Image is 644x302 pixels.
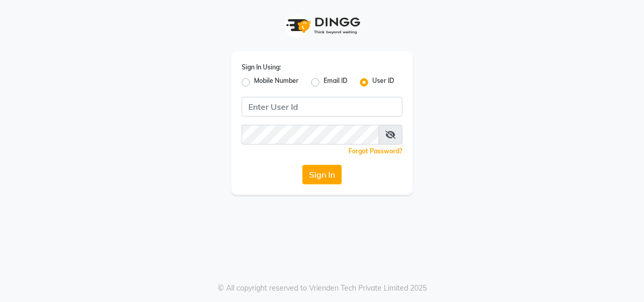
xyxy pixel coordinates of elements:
[348,147,402,155] a: Forgot Password?
[302,165,342,184] button: Sign In
[372,76,394,89] label: User ID
[242,125,379,145] input: Username
[242,63,281,72] label: Sign In Using:
[254,76,299,89] label: Mobile Number
[242,97,402,117] input: Username
[281,10,363,41] img: logo1.svg
[324,76,347,89] label: Email ID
